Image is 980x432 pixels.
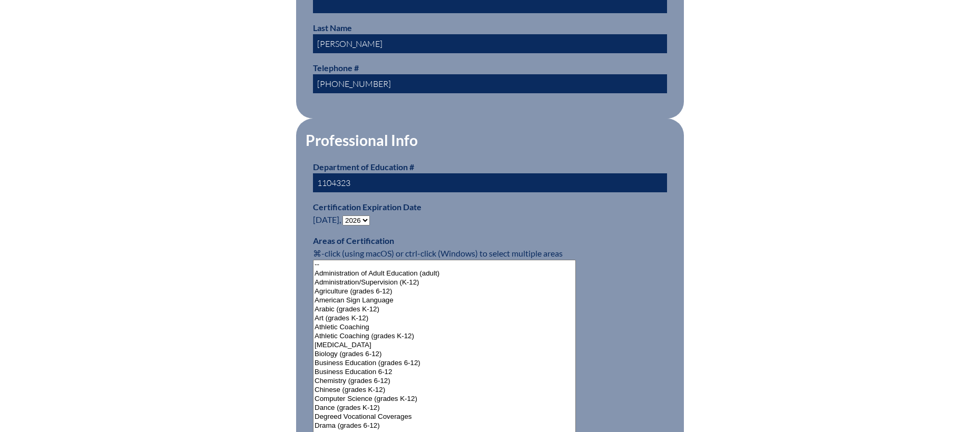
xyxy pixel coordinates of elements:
option: American Sign Language [313,296,575,305]
option: Athletic Coaching (grades K-12) [313,332,575,341]
option: Agriculture (grades 6-12) [313,287,575,296]
option: Business Education 6-12 [313,368,575,377]
option: Degreed Vocational Coverages [313,413,575,421]
label: Telephone # [313,63,359,73]
label: Last Name [313,23,352,33]
option: Chemistry (grades 6-12) [313,377,575,386]
label: Certification Expiration Date [313,202,422,212]
option: Dance (grades K-12) [313,404,575,413]
label: Department of Education # [313,162,414,172]
option: Athletic Coaching [313,323,575,332]
option: -- [313,260,575,269]
option: Business Education (grades 6-12) [313,359,575,368]
option: Art (grades K-12) [313,314,575,323]
option: Biology (grades 6-12) [313,350,575,359]
option: Chinese (grades K-12) [313,386,575,395]
option: Computer Science (grades K-12) [313,395,575,404]
label: Areas of Certification [313,235,394,246]
option: Administration/Supervision (K-12) [313,278,575,287]
option: [MEDICAL_DATA] [313,341,575,350]
option: Drama (grades 6-12) [313,421,575,430]
option: Arabic (grades K-12) [313,305,575,314]
legend: Professional Info [305,131,419,149]
span: [DATE], [313,214,341,224]
option: Administration of Adult Education (adult) [313,269,575,278]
